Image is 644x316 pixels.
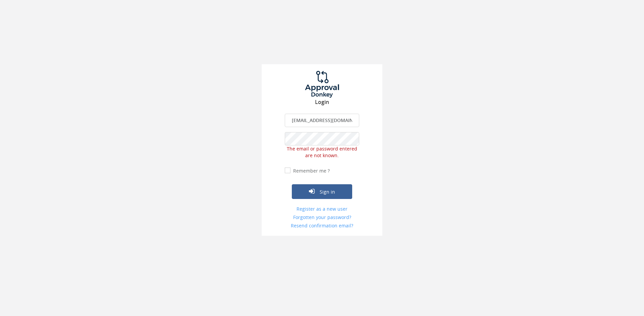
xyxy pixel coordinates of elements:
a: Forgotten your password? [285,214,359,221]
span: The email or password entered are not known. [287,145,357,159]
h3: Login [262,99,382,105]
button: Sign in [292,184,352,199]
a: Resend confirmation email? [285,222,359,229]
input: Enter your Email [285,114,359,127]
label: Remember me ? [291,168,330,174]
a: Register as a new user [285,206,359,212]
img: logo.png [297,71,347,98]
